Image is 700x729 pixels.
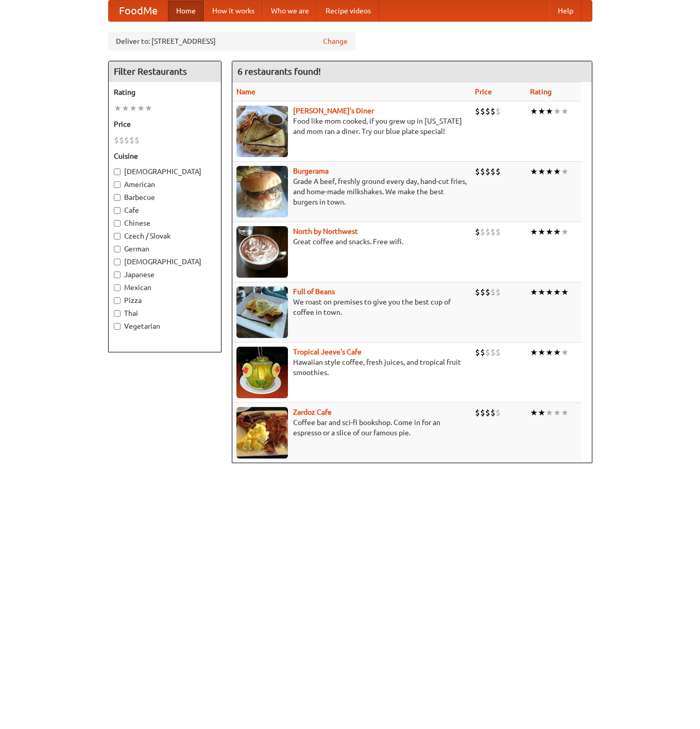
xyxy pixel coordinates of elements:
[124,134,129,146] li: $
[114,259,121,265] input: [DEMOGRAPHIC_DATA]
[538,166,545,177] li: ★
[485,407,490,418] li: $
[236,407,288,459] img: zardoz.jpg
[114,272,121,278] input: Japanese
[553,286,561,298] li: ★
[114,246,121,252] input: German
[109,61,221,82] h4: Filter Restaurants
[545,407,553,418] li: ★
[293,348,362,356] a: Tropical Jeeve's Cafe
[114,284,121,291] input: Mexican
[114,181,121,188] input: American
[293,408,332,416] a: Zardoz Cafe
[480,166,485,177] li: $
[236,106,288,157] img: sallys.jpg
[545,286,553,298] li: ★
[168,1,204,21] a: Home
[114,194,121,201] input: Barbecue
[237,66,321,76] ng-pluralize: 6 restaurants found!
[475,347,480,358] li: $
[553,347,561,358] li: ★
[496,347,501,358] li: $
[475,166,480,177] li: $
[561,286,569,298] li: ★
[545,106,553,117] li: ★
[114,231,216,241] label: Czech / Slovak
[114,119,216,129] h5: Price
[236,357,467,378] p: Hawaiian style coffee, fresh juices, and tropical fruit smoothies.
[538,106,545,117] li: ★
[530,347,538,358] li: ★
[561,106,569,117] li: ★
[538,347,545,358] li: ★
[480,106,485,117] li: $
[475,88,492,96] a: Price
[496,106,501,117] li: $
[561,407,569,418] li: ★
[236,166,288,217] img: burgerama.jpg
[496,407,501,418] li: $
[236,88,255,96] a: Name
[475,226,480,238] li: $
[561,347,569,358] li: ★
[485,347,490,358] li: $
[530,166,538,177] li: ★
[475,407,480,418] li: $
[530,286,538,298] li: ★
[114,151,216,161] h5: Cuisine
[114,308,216,318] label: Thai
[561,226,569,238] li: ★
[114,205,216,215] label: Cafe
[485,106,490,117] li: $
[485,166,490,177] li: $
[480,286,485,298] li: $
[114,310,121,317] input: Thai
[553,166,561,177] li: ★
[545,347,553,358] li: ★
[550,1,582,21] a: Help
[236,226,288,278] img: north.jpg
[236,116,467,137] p: Food like mom cooked, if you grew up in [US_STATE] and mom ran a diner. Try our blue plate special!
[114,207,121,214] input: Cafe
[530,106,538,117] li: ★
[561,166,569,177] li: ★
[114,179,216,190] label: American
[490,407,496,418] li: $
[114,220,121,227] input: Chinese
[496,286,501,298] li: $
[545,226,553,238] li: ★
[109,1,168,21] a: FoodMe
[475,286,480,298] li: $
[137,103,145,114] li: ★
[119,134,124,146] li: $
[236,297,467,317] p: We roast on premises to give you the best cup of coffee in town.
[236,347,288,398] img: jeeves.jpg
[114,134,119,146] li: $
[538,407,545,418] li: ★
[480,407,485,418] li: $
[114,297,121,304] input: Pizza
[114,282,216,293] label: Mexican
[323,36,348,46] a: Change
[480,347,485,358] li: $
[538,286,545,298] li: ★
[129,103,137,114] li: ★
[530,226,538,238] li: ★
[114,103,122,114] li: ★
[553,106,561,117] li: ★
[114,192,216,202] label: Barbecue
[293,227,358,235] a: North by Northwest
[490,347,496,358] li: $
[122,103,129,114] li: ★
[236,286,288,338] img: beans.jpg
[114,168,121,175] input: [DEMOGRAPHIC_DATA]
[475,106,480,117] li: $
[293,287,335,296] a: Full of Beans
[114,244,216,254] label: German
[538,226,545,238] li: ★
[293,107,374,115] a: [PERSON_NAME]'s Diner
[114,218,216,228] label: Chinese
[485,226,490,238] li: $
